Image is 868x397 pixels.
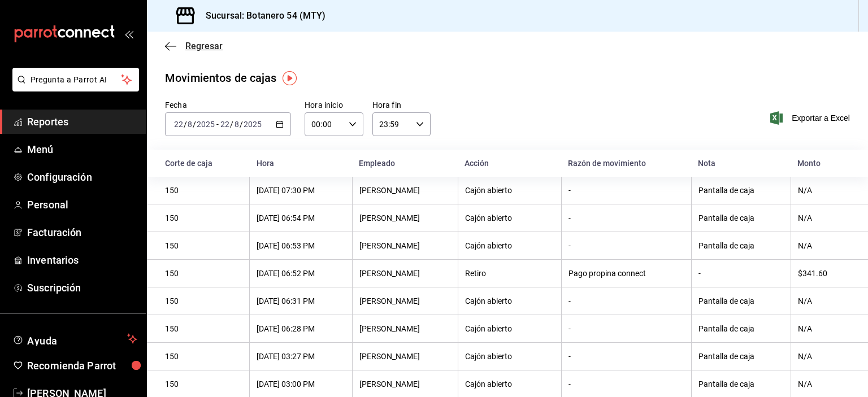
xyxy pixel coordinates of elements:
span: Recomienda Parrot [27,358,137,373]
span: / [240,120,243,129]
th: Razón de movimiento [561,150,691,177]
span: Regresar [185,41,223,51]
a: Pregunta a Parrot AI [8,82,139,94]
div: Pantalla de caja [698,324,784,333]
div: N/A [798,379,850,389]
label: Hora fin [372,101,431,109]
div: [PERSON_NAME] [359,186,451,195]
button: Pregunta a Parrot AI [12,68,139,91]
div: $341.60 [798,269,850,278]
input: -- [234,120,240,129]
span: Ayuda [27,332,123,346]
div: Cajón abierto [465,296,554,306]
div: 150 [165,296,242,306]
div: [DATE] 03:27 PM [257,352,345,361]
div: Pantalla de caja [698,213,784,223]
div: [PERSON_NAME] [359,379,451,389]
div: Pantalla de caja [698,379,784,389]
div: Movimientos de cajas [165,69,277,86]
div: - [568,324,684,333]
span: Configuración [27,169,137,185]
div: Cajón abierto [465,379,554,389]
input: -- [220,120,230,129]
div: 150 [165,269,242,278]
div: - [568,379,684,389]
div: 150 [165,324,242,333]
button: Exportar a Excel [772,111,850,125]
label: Hora inicio [305,101,363,109]
div: [DATE] 06:28 PM [257,324,345,333]
th: Empleado [352,150,458,177]
div: 150 [165,352,242,361]
span: Inventarios [27,252,137,268]
div: N/A [798,324,850,333]
span: Personal [27,197,137,212]
input: ---- [243,120,262,129]
label: Fecha [165,101,291,109]
div: [PERSON_NAME] [359,352,451,361]
div: Cajón abierto [465,213,554,223]
div: N/A [798,352,850,361]
div: Cajón abierto [465,186,554,195]
span: Suscripción [27,280,137,295]
span: Reportes [27,114,137,129]
div: Cajón abierto [465,352,554,361]
span: / [184,120,187,129]
div: Pantalla de caja [698,241,784,250]
div: [DATE] 06:52 PM [257,269,345,278]
th: Corte de caja [147,150,250,177]
th: Monto [791,150,868,177]
div: Cajón abierto [465,324,554,333]
div: [PERSON_NAME] [359,213,451,223]
button: Regresar [165,41,223,51]
div: Pantalla de caja [698,296,784,306]
div: - [568,241,684,250]
div: [PERSON_NAME] [359,269,451,278]
div: 150 [165,379,242,389]
img: Tooltip marker [283,71,297,85]
span: Pregunta a Parrot AI [31,74,121,86]
span: / [193,120,196,129]
div: 150 [165,213,242,223]
span: Menú [27,142,137,157]
div: [DATE] 06:53 PM [257,241,345,250]
div: N/A [798,241,850,250]
input: -- [187,120,193,129]
div: [PERSON_NAME] [359,296,451,306]
button: open_drawer_menu [124,29,133,38]
span: / [230,120,233,129]
div: 150 [165,241,242,250]
div: Pantalla de caja [698,352,784,361]
div: N/A [798,296,850,306]
div: [DATE] 07:30 PM [257,186,345,195]
div: - [568,186,684,195]
div: Pantalla de caja [698,186,784,195]
div: Cajón abierto [465,241,554,250]
div: N/A [798,213,850,223]
div: - [698,269,784,278]
div: 150 [165,186,242,195]
div: Pago propina connect [568,269,684,278]
div: Retiro [465,269,554,278]
div: [PERSON_NAME] [359,241,451,250]
div: [DATE] 06:31 PM [257,296,345,306]
span: Facturación [27,225,137,240]
div: [DATE] 06:54 PM [257,213,345,223]
span: - [216,120,219,129]
div: - [568,296,684,306]
div: [PERSON_NAME] [359,324,451,333]
input: ---- [196,120,215,129]
th: Nota [691,150,791,177]
div: - [568,352,684,361]
input: -- [173,120,184,129]
th: Hora [250,150,353,177]
div: - [568,213,684,223]
th: Acción [458,150,561,177]
h3: Sucursal: Botanero 54 (MTY) [197,9,326,23]
div: N/A [798,186,850,195]
div: [DATE] 03:00 PM [257,379,345,389]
